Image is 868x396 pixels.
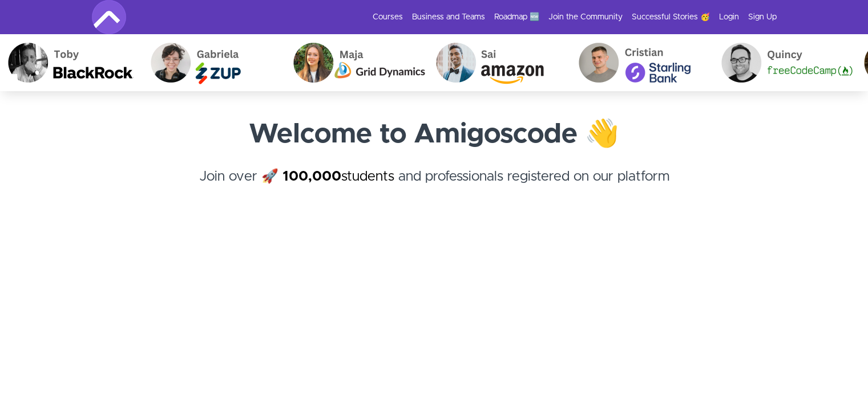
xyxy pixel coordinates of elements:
a: Business and Teams [412,11,485,23]
img: Gabriela [108,34,251,91]
a: Courses [373,11,403,23]
img: Maja [251,34,394,91]
img: Sai [394,34,536,91]
strong: 100,000 [282,170,341,183]
img: Cristian [536,34,679,91]
a: Successful Stories 🥳 [632,11,710,23]
a: Sign Up [748,11,777,23]
a: Roadmap 🆕 [494,11,539,23]
img: Quincy [679,34,822,91]
strong: Welcome to Amigoscode 👋 [249,121,619,148]
a: 100,000students [282,170,394,183]
a: Join the Community [548,11,623,23]
h4: Join over 🚀 and professionals registered on our platform [92,166,777,207]
a: Login [719,11,739,23]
